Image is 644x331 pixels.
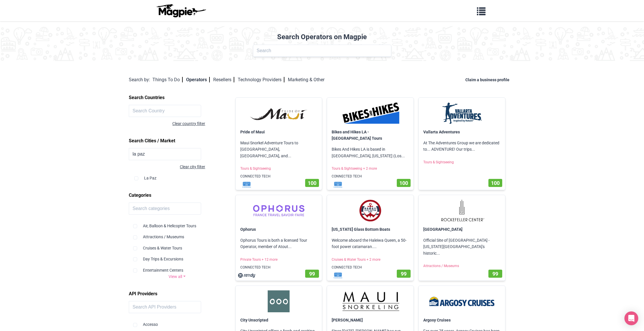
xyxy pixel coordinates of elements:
img: Ophorus logo [240,200,318,222]
p: Maui Snorkel Adventure Tours to [GEOGRAPHIC_DATA], [GEOGRAPHIC_DATA], and... [236,135,322,164]
a: Claim a business profile [465,77,512,82]
a: Operators [186,77,210,82]
p: CONNECTED TECH [236,171,322,181]
a: Bikes and Hikes LA - [GEOGRAPHIC_DATA] Tours [332,130,382,141]
img: Argosy Cruises logo [423,290,501,312]
span: 99 [309,271,315,277]
span: 100 [491,180,500,186]
p: Ophorus Tours is both a licensed Tour Operator, member of Atout... [236,232,322,255]
h2: Search Cities / Market [129,136,225,146]
div: Cruises & Water Tours [133,240,221,251]
a: Technology Providers [238,77,284,82]
div: Accesso [133,317,221,328]
p: Tours & Sightseeing [419,157,505,167]
div: Air, Balloon & Helicopter Tours [133,218,221,229]
span: 99 [492,271,498,277]
a: Resellers [213,77,234,82]
h2: Search Countries [129,93,225,103]
a: [GEOGRAPHIC_DATA] [423,227,462,232]
a: Things To Do [152,77,183,82]
p: Official Site of [GEOGRAPHIC_DATA] - [US_STATE][GEOGRAPHIC_DATA]'s historic... [419,232,505,261]
h2: API Providers [129,289,225,299]
input: Search City / Region [129,148,201,160]
div: Search by: [129,76,150,84]
div: Day Trips & Excursions [133,251,221,262]
p: Cruises & Water Tours + 2 more [327,255,413,265]
p: Attractions / Museums [419,261,505,271]
a: City Unscripted [240,318,268,322]
img: Vallarta Adventures logo [423,102,501,124]
p: CONNECTED TECH [327,262,413,273]
p: At The Adventures Group we are dedicated to... ADVENTURE! Our trips... [419,135,505,157]
a: [PERSON_NAME] [332,318,363,322]
a: Pride of Maui [240,130,265,134]
img: Pride of Maui logo [240,102,318,124]
h2: Categories [129,190,225,200]
a: Argosy Cruises [423,318,451,322]
p: Welcome aboard the Haleiwa Queen, a 50-foot power catamaran.... [327,232,413,255]
div: Open Intercom Messenger [624,311,638,325]
p: Bikes And Hikes LA is based in [GEOGRAPHIC_DATA], [US_STATE] (Los... [327,141,413,164]
img: nqlimdq2sxj4qjvnmsjn.svg [238,273,255,278]
p: Private Tours + 12 more [236,255,322,265]
a: View all [129,273,225,280]
span: 100 [399,180,408,186]
span: 99 [401,271,407,277]
img: City Unscripted logo [240,290,318,312]
input: Search Country [129,105,201,117]
img: Hawaii Glass Bottom Boats logo [332,200,409,222]
p: Tours & Sightseeing [236,164,322,174]
img: logo-ab69f6fb50320c5b225c76a69d11143b.png [155,4,207,18]
a: Vallarta Adventures [423,130,460,134]
p: Tours & Sightseeing + 2 more [327,164,413,174]
p: CONNECTED TECH [327,171,413,181]
h2: Search Operators on Magpie [3,33,641,41]
input: Search categories [129,203,201,215]
div: Attractions / Museums [133,229,221,240]
a: Ophorus [240,227,256,232]
input: Search API Providers [129,301,201,313]
a: Marketing & Other [288,77,324,82]
img: mf1jrhtrrkrdcsvakxwt.svg [238,182,255,188]
img: mf1jrhtrrkrdcsvakxwt.svg [329,182,347,188]
div: Clear country filter [129,120,205,127]
img: mf1jrhtrrkrdcsvakxwt.svg [329,273,347,278]
img: Maui Snorkeling logo [332,290,409,312]
input: Search [253,45,391,57]
div: Entertainment Centers [133,262,221,273]
img: Rockefeller Center logo [423,200,501,222]
div: La Paz [134,170,221,181]
a: [US_STATE] Glass Bottom Boats [332,227,390,232]
img: Bikes and Hikes LA - Los Angeles Tours logo [332,102,409,124]
p: CONNECTED TECH [236,262,322,273]
div: Clear city filter [129,164,205,170]
span: 100 [308,180,316,186]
